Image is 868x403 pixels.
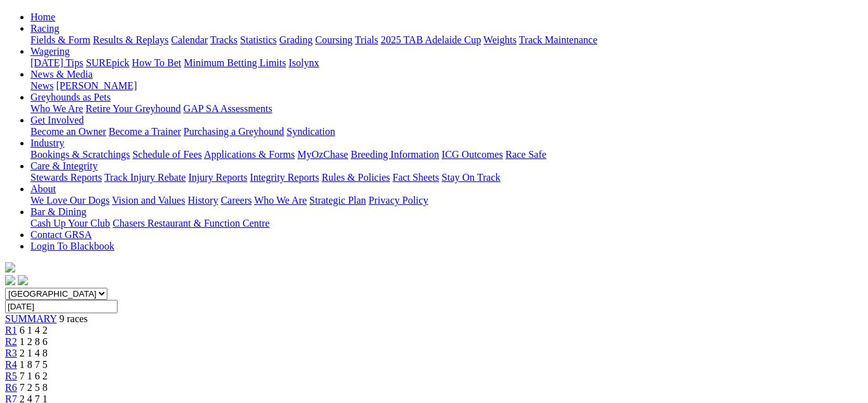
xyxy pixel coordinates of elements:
a: R6 [5,382,17,393]
a: ICG Outcomes [442,149,503,160]
a: We Love Our Dogs [31,195,109,206]
a: Trials [355,34,378,45]
a: R4 [5,359,17,370]
a: Coursing [315,34,353,45]
div: Greyhounds as Pets [31,103,863,115]
span: 1 2 8 6 [20,336,48,347]
div: Care & Integrity [31,172,863,183]
a: R1 [5,325,17,336]
a: Industry [31,138,64,148]
a: R3 [5,348,17,358]
span: 9 races [59,313,88,324]
a: MyOzChase [297,149,348,160]
a: Calendar [171,34,208,45]
a: Statistics [240,34,277,45]
a: [DATE] Tips [31,57,83,68]
span: 6 1 4 2 [20,325,48,336]
input: Select date [5,300,118,313]
div: Bar & Dining [31,218,863,229]
a: About [31,183,56,194]
a: Racing [31,23,59,34]
a: Bookings & Scratchings [31,149,130,160]
a: Tracks [210,34,238,45]
a: Login To Blackbook [31,241,114,251]
a: Get Involved [31,115,84,125]
a: 2025 TAB Adelaide Cup [381,34,481,45]
a: Retire Your Greyhound [86,103,181,114]
a: Who We Are [31,103,83,114]
a: GAP SA Assessments [184,103,273,114]
div: Racing [31,34,863,46]
span: 7 1 6 2 [20,371,48,381]
a: Cash Up Your Club [31,218,110,229]
a: Track Maintenance [519,34,597,45]
a: Isolynx [288,57,319,68]
div: Industry [31,149,863,160]
a: Wagering [31,46,70,57]
img: logo-grsa-white.png [5,262,15,272]
a: SUREpick [86,57,129,68]
a: Contact GRSA [31,229,92,240]
a: Greyhounds as Pets [31,92,111,103]
div: Wagering [31,57,863,69]
a: Strategic Plan [309,195,366,206]
div: Get Involved [31,126,863,138]
a: Race Safe [505,149,546,160]
a: How To Bet [132,57,182,68]
span: 2 1 4 8 [20,348,48,358]
a: Weights [484,34,517,45]
a: Minimum Betting Limits [184,57,286,68]
a: Fact Sheets [393,172,439,183]
a: Injury Reports [188,172,247,183]
div: News & Media [31,80,863,92]
img: twitter.svg [18,275,28,285]
a: Vision and Values [112,195,185,206]
a: R2 [5,336,17,347]
a: Become a Trainer [109,126,181,137]
a: News [31,80,53,91]
a: Purchasing a Greyhound [184,126,284,137]
a: Stay On Track [442,172,500,183]
a: News & Media [31,69,93,80]
a: Results & Replays [93,34,168,45]
a: Track Injury Rebate [104,172,186,183]
a: R5 [5,371,17,381]
a: Integrity Reports [250,172,319,183]
a: Fields & Form [31,34,90,45]
a: History [187,195,218,206]
a: Home [31,11,55,22]
a: Rules & Policies [322,172,390,183]
a: Grading [280,34,313,45]
a: Who We Are [254,195,307,206]
a: Careers [220,195,252,206]
a: Schedule of Fees [132,149,201,160]
a: Care & Integrity [31,160,98,171]
a: [PERSON_NAME] [56,80,137,91]
a: Chasers Restaurant & Function Centre [112,218,269,229]
a: Syndication [287,126,335,137]
div: About [31,195,863,206]
span: 7 2 5 8 [20,382,48,393]
a: SUMMARY [5,313,57,324]
img: facebook.svg [5,275,15,285]
a: Breeding Information [351,149,439,160]
a: Stewards Reports [31,172,102,183]
span: 1 8 7 5 [20,359,48,370]
a: Become an Owner [31,126,106,137]
a: Privacy Policy [369,195,428,206]
a: Bar & Dining [31,206,86,217]
a: Applications & Forms [204,149,295,160]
